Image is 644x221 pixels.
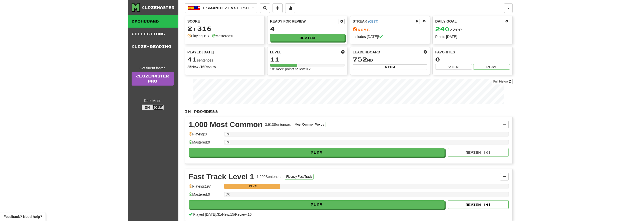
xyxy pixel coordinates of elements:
span: Played [DATE] [188,50,214,55]
span: Español / English [203,6,249,10]
div: Day s [353,26,427,32]
div: 1,000 Most Common [189,121,263,128]
div: Includes [DATE]! [353,34,427,39]
button: Review [270,34,345,42]
div: Mastered: [212,33,233,38]
button: Español/English [185,3,257,13]
button: Play [473,64,510,70]
div: Mastered: 0 [189,140,222,148]
a: Dashboard [128,15,178,28]
div: 3,913 Sentences [265,122,290,127]
button: View [435,64,472,70]
a: Collections [128,28,178,40]
div: nd [353,56,427,63]
div: Streak [353,19,414,24]
button: Fluency Fast Track [285,174,313,179]
span: / [221,212,222,216]
div: Clozemaster [142,5,175,10]
button: More stats [285,3,295,13]
strong: 0 [231,34,233,38]
span: Played [DATE]: 31 [193,212,221,216]
div: New / Review [188,64,262,69]
p: In Progress [185,109,513,114]
div: Playing: 0 [189,132,222,140]
span: 752 [353,56,367,63]
button: Search sentences [260,3,270,13]
div: 19.7% [226,184,280,189]
button: On [142,105,153,110]
span: 41 [188,56,197,63]
a: ClozemasterPro [132,72,174,86]
button: View [353,64,427,70]
div: 4 [270,26,345,32]
div: 0 [435,56,510,63]
a: Cloze-Reading [128,40,178,53]
button: Play [189,200,445,209]
button: Most Common Words [293,122,325,127]
strong: 25 [188,65,192,69]
button: Play [189,148,445,157]
div: Get fluent faster. [132,66,174,71]
button: Off [153,105,164,110]
div: 11 [270,56,345,63]
span: Open feedback widget [4,214,42,219]
div: Score [188,19,262,24]
span: Score more points to level up [341,50,345,55]
button: Review (4) [448,200,509,209]
button: Add sentence to collection [273,3,283,13]
span: This week in points, UTC [424,50,427,55]
div: Playing: [188,33,210,38]
div: Fast Track Level 1 [189,173,254,180]
div: sentences [188,56,262,63]
span: Level [270,50,281,55]
span: / [234,212,235,216]
div: Mastered: 0 [189,192,222,200]
button: Review (0) [448,148,509,157]
div: Dark Mode [132,98,174,103]
div: Favorites [435,50,510,55]
span: Review: 16 [235,212,252,216]
div: 1,000 Sentences [257,174,282,179]
span: 8 [353,25,358,32]
span: / 200 [435,28,462,32]
strong: 197 [203,34,209,38]
span: 240 [435,25,450,32]
div: Daily Goal [435,19,504,24]
div: 2,316 [188,25,262,32]
div: 181 more points to level 12 [270,67,345,72]
a: (CEST) [368,20,378,23]
div: Points [DATE] [435,34,510,39]
span: Leaderboard [353,50,380,55]
strong: 16 [200,65,204,69]
span: New: 15 [222,212,234,216]
div: Playing: 197 [189,184,222,192]
div: Ready for Review [270,19,339,24]
button: Full History [492,79,512,84]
